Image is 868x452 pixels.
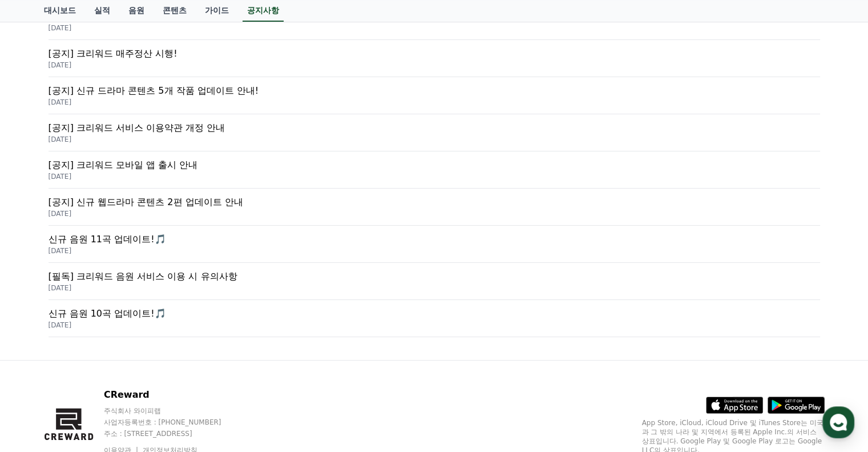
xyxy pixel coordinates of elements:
[49,195,820,209] p: [공지] 신규 웹드라마 콘텐츠 2편 업데이트 안내
[36,374,43,383] span: 홈
[49,98,820,107] p: [DATE]
[104,406,243,415] p: 주식회사 와이피랩
[176,374,190,383] span: 설정
[49,121,820,135] p: [공지] 크리워드 서비스 이용약관 개정 안내
[49,307,820,321] p: 신규 음원 10곡 업데이트!🎵
[49,158,820,172] p: [공지] 크리워드 모바일 앱 출시 안내
[49,270,820,283] p: [필독] 크리워드 음원 서비스 이용 시 유의사항
[49,321,820,330] p: [DATE]
[49,114,820,151] a: [공지] 크리워드 서비스 이용약관 개정 안내 [DATE]
[49,263,820,300] a: [필독] 크리워드 음원 서비스 이용 시 유의사항 [DATE]
[49,209,820,218] p: [DATE]
[104,418,243,427] p: 사업자등록번호 : [PHONE_NUMBER]
[49,246,820,255] p: [DATE]
[49,61,820,70] p: [DATE]
[49,23,820,33] p: [DATE]
[3,357,75,386] a: 홈
[49,84,820,98] p: [공지] 신규 드라마 콘텐츠 5개 작품 업데이트 안내!
[104,429,243,438] p: 주소 : [STREET_ADDRESS]
[49,135,820,144] p: [DATE]
[49,40,820,77] a: [공지] 크리워드 매주정산 시행! [DATE]
[147,357,219,386] a: 설정
[104,388,243,402] p: CReward
[49,189,820,226] a: [공지] 신규 웹드라마 콘텐츠 2편 업데이트 안내 [DATE]
[49,300,820,337] a: 신규 음원 10곡 업데이트!🎵 [DATE]
[49,226,820,263] a: 신규 음원 11곡 업데이트!🎵 [DATE]
[49,77,820,114] a: [공지] 신규 드라마 콘텐츠 5개 작품 업데이트 안내! [DATE]
[49,172,820,181] p: [DATE]
[49,233,820,246] p: 신규 음원 11곡 업데이트!🎵
[49,47,820,61] p: [공지] 크리워드 매주정산 시행!
[49,283,820,293] p: [DATE]
[75,357,147,386] a: 대화
[49,151,820,189] a: [공지] 크리워드 모바일 앱 출시 안내 [DATE]
[104,375,118,384] span: 대화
